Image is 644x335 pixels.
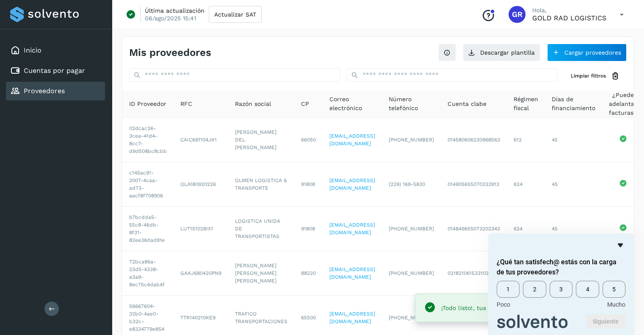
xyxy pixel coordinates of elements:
[329,222,375,235] a: [EMAIL_ADDRESS][DOMAIN_NAME]
[448,100,486,108] span: Cuenta clabe
[122,162,174,207] td: c145ac91-2007-4caa-ad73-aacf8f708906
[129,47,211,59] h4: Mis proveedores
[552,95,595,113] span: Días de financiamiento
[571,72,606,80] span: Limpiar filtros
[294,118,323,162] td: 66050
[214,11,256,17] span: Actualizar SAT
[564,68,627,84] button: Limpiar filtros
[122,118,174,162] td: 02dcac26-3cea-41d4-8cc7-d9d508bc8cbb
[301,100,309,108] span: CP
[547,44,627,61] button: Cargar proveedores
[389,95,434,113] span: Número telefónico
[145,14,196,22] p: 06/ago/2025 15:41
[586,315,625,328] button: Siguiente pregunta
[294,251,323,296] td: 88220
[389,315,434,321] span: [PHONE_NUMBER]
[441,305,621,311] span: ¡Todo listo!, tus proveedores están cargados correctamente.
[6,61,105,80] div: Cuentas por pagar
[329,95,375,113] span: Correo electrónico
[235,100,271,108] span: Razón social
[228,162,294,207] td: OLMEN LOGISTICA & TRANSPORTE
[523,281,546,298] span: 2
[329,177,375,191] a: [EMAIL_ADDRESS][DOMAIN_NAME]
[24,46,41,54] a: Inicio
[6,41,105,60] div: Inicio
[441,118,507,162] td: 014580606230968563
[228,251,294,296] td: [PERSON_NAME] [PERSON_NAME] [PERSON_NAME]
[228,207,294,251] td: LOGISTICA UNIDA DE TRANSPORTISTAS
[545,162,602,207] td: 45
[24,87,65,95] a: Proveedores
[609,91,637,117] span: ¿Puede adelantar facturas?
[545,207,602,251] td: 45
[576,281,599,298] span: 4
[441,251,507,296] td: 021821061533103639
[615,240,625,250] button: Ocultar encuesta
[24,66,85,75] a: Cuentas por pagar
[145,7,205,14] p: Última actualización
[174,118,228,162] td: CAIC691104JK1
[129,100,166,108] span: ID Proveedor
[545,118,602,162] td: 45
[122,251,174,296] td: 72bca86a-23d5-4338-a3a9-8ec75c4dab4f
[532,7,606,14] p: Hola,
[294,207,323,251] td: 91808
[532,14,606,22] p: GOLD RAD LOGISTICS
[389,137,434,143] span: [PHONE_NUMBER]
[174,207,228,251] td: LUT151028IX1
[497,301,510,308] span: Poco
[122,207,174,251] td: b7bcdda5-55c8-46db-8f31-82ee36dad91e
[389,270,434,276] span: [PHONE_NUMBER]
[228,118,294,162] td: [PERSON_NAME] DEL [PERSON_NAME]
[180,100,192,108] span: RFC
[329,266,375,280] a: [EMAIL_ADDRESS][DOMAIN_NAME]
[174,251,228,296] td: GAAJ680420PN9
[550,281,572,298] span: 3
[329,311,375,324] a: [EMAIL_ADDRESS][DOMAIN_NAME]
[174,162,228,207] td: OLA180920226
[294,162,323,207] td: 91808
[441,162,507,207] td: 014905655070333913
[497,281,520,298] span: 1
[603,281,625,298] span: 5
[507,118,545,162] td: 612
[6,82,105,100] div: Proveedores
[497,240,625,328] div: ¿Qué tan satisfech@ estás con la carga de tus proveedores? Select an option from 1 to 5, with 1 b...
[389,226,434,232] span: [PHONE_NUMBER]
[389,181,425,187] span: (229) 169-5830
[607,301,625,308] span: Mucho
[507,162,545,207] td: 624
[441,207,507,251] td: 014849655073202343
[514,95,538,113] span: Régimen fiscal
[507,207,545,251] td: 624
[329,133,375,147] a: [EMAIL_ADDRESS][DOMAIN_NAME]
[463,44,540,61] button: Descargar plantilla
[497,257,625,277] h2: ¿Qué tan satisfech@ estás con la carga de tus proveedores? Select an option from 1 to 5, with 1 b...
[209,6,262,23] button: Actualizar SAT
[497,281,625,308] div: ¿Qué tan satisfech@ estás con la carga de tus proveedores? Select an option from 1 to 5, with 1 b...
